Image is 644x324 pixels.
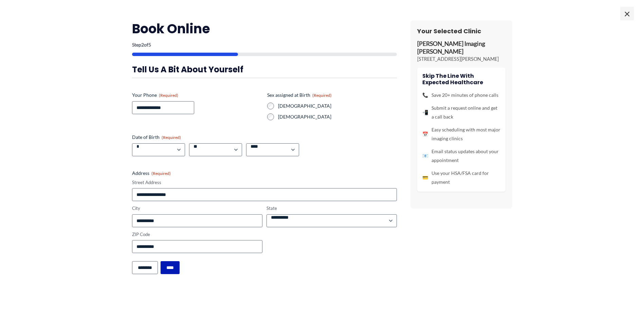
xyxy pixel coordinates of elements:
[422,151,428,160] span: 📧
[266,205,397,212] label: State
[267,92,332,98] legend: Sex assigned at Birth
[132,170,171,177] legend: Address
[132,64,397,75] h3: Tell us a bit about yourself
[132,179,397,186] label: Street Address
[422,73,500,86] h4: Skip the line with Expected Healthcare
[422,104,500,121] li: Submit a request online and get a call back
[422,147,500,165] li: Email status updates about your appointment
[132,20,397,37] h2: Book Online
[312,93,332,98] span: (Required)
[417,56,505,62] p: [STREET_ADDRESS][PERSON_NAME]
[132,231,262,238] label: ZIP Code
[422,130,428,139] span: 📅
[278,103,397,109] label: [DEMOGRAPHIC_DATA]
[422,173,428,182] span: 💳
[132,134,181,141] legend: Date of Birth
[422,91,428,100] span: 📞
[159,93,178,98] span: (Required)
[151,171,171,176] span: (Required)
[132,42,397,47] p: Step of
[422,108,428,117] span: 📲
[422,169,500,186] li: Use your HSA/FSA card for payment
[141,42,144,48] span: 2
[132,92,262,98] label: Your Phone
[132,205,262,212] label: City
[422,91,500,100] li: Save 20+ minutes of phone calls
[417,40,505,56] p: [PERSON_NAME] Imaging [PERSON_NAME]
[148,42,151,48] span: 5
[417,27,505,35] h3: Your Selected Clinic
[422,125,500,143] li: Easy scheduling with most major imaging clinics
[162,135,181,140] span: (Required)
[620,7,634,20] span: ×
[278,113,397,120] label: [DEMOGRAPHIC_DATA]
